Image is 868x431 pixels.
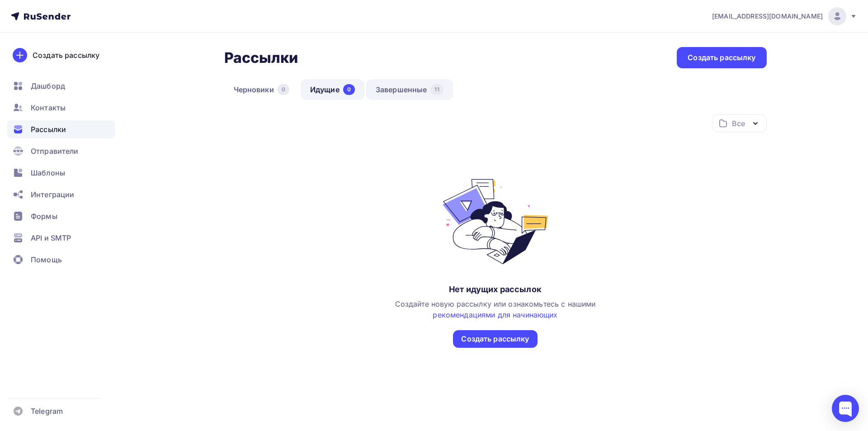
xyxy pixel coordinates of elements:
[301,79,364,100] a: Идущие0
[31,406,63,417] span: Telegram
[31,146,79,156] span: Отправители
[732,118,745,129] div: Все
[395,299,596,319] span: Создайте новую рассылку или ознакомьтесь с нашими
[7,99,115,117] a: Контакты
[31,102,66,113] span: Контакты
[224,79,299,100] a: Черновики0
[433,310,557,319] a: рекомендациями для начинающих
[31,211,57,222] span: Формы
[449,284,542,295] div: Нет идущих рассылок
[7,77,115,95] a: Дашборд
[712,7,857,25] a: [EMAIL_ADDRESS][DOMAIN_NAME]
[712,114,767,132] button: Все
[31,232,71,243] span: API и SMTP
[7,164,115,182] a: Шаблоны
[31,167,65,178] span: Шаблоны
[7,120,115,138] a: Рассылки
[31,81,65,91] span: Дашборд
[33,50,99,61] div: Создать рассылку
[31,124,66,135] span: Рассылки
[712,12,823,21] span: [EMAIL_ADDRESS][DOMAIN_NAME]
[31,254,62,265] span: Помощь
[31,189,74,200] span: Интеграции
[366,79,453,100] a: Завершенные11
[7,142,115,160] a: Отправители
[7,207,115,225] a: Формы
[461,334,529,344] div: Создать рассылку
[278,84,289,95] div: 0
[430,84,443,95] div: 11
[688,52,755,63] div: Создать рассылку
[224,49,298,67] h2: Рассылки
[343,84,355,95] div: 0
